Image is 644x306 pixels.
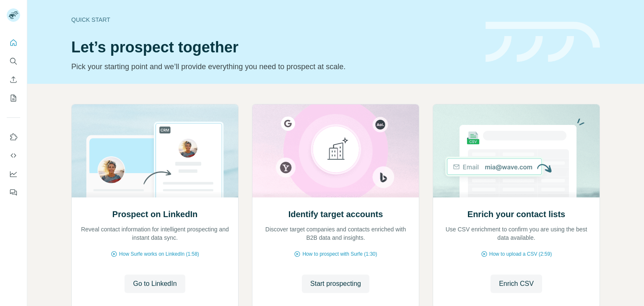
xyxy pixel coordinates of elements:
[119,250,199,258] span: How Surfe works on LinkedIn (1:58)
[252,104,419,197] img: Identify target accounts
[7,185,20,200] button: Feedback
[112,208,197,220] h2: Prospect on LinkedIn
[486,22,600,62] img: banner
[71,16,475,24] div: Quick start
[71,39,475,56] h1: Let’s prospect together
[499,279,534,289] span: Enrich CSV
[133,279,177,289] span: Go to LinkedIn
[125,275,185,293] button: Go to LinkedIn
[7,72,20,87] button: Enrich CSV
[71,104,239,197] img: Prospect on LinkedIn
[80,225,230,242] p: Reveal contact information for intelligent prospecting and instant data sync.
[310,279,361,289] span: Start prospecting
[489,250,552,258] span: How to upload a CSV (2:59)
[7,148,20,163] button: Use Surfe API
[288,208,383,220] h2: Identify target accounts
[441,225,591,242] p: Use CSV enrichment to confirm you are using the best data available.
[7,91,20,106] button: My lists
[7,130,20,145] button: Use Surfe on LinkedIn
[7,35,20,50] button: Quick start
[491,275,542,293] button: Enrich CSV
[261,225,410,242] p: Discover target companies and contacts enriched with B2B data and insights.
[433,104,600,197] img: Enrich your contact lists
[7,166,20,182] button: Dashboard
[302,275,369,293] button: Start prospecting
[467,208,565,220] h2: Enrich your contact lists
[7,54,20,69] button: Search
[302,250,377,258] span: How to prospect with Surfe (1:30)
[71,61,475,73] p: Pick your starting point and we’ll provide everything you need to prospect at scale.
